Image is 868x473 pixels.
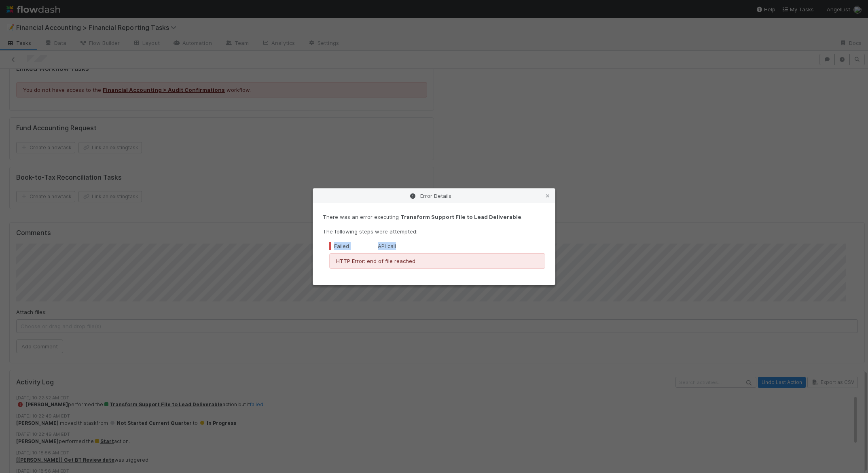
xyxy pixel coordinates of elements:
div: API call [329,242,545,250]
div: Error Details [313,189,555,203]
strong: Transform Support File to Lead Deliverable [400,214,521,220]
p: HTTP Error: end of file reached [336,257,538,265]
p: There was an error executing . [323,213,545,221]
p: The following steps were attempted: [323,227,545,235]
div: Failed [329,242,378,250]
